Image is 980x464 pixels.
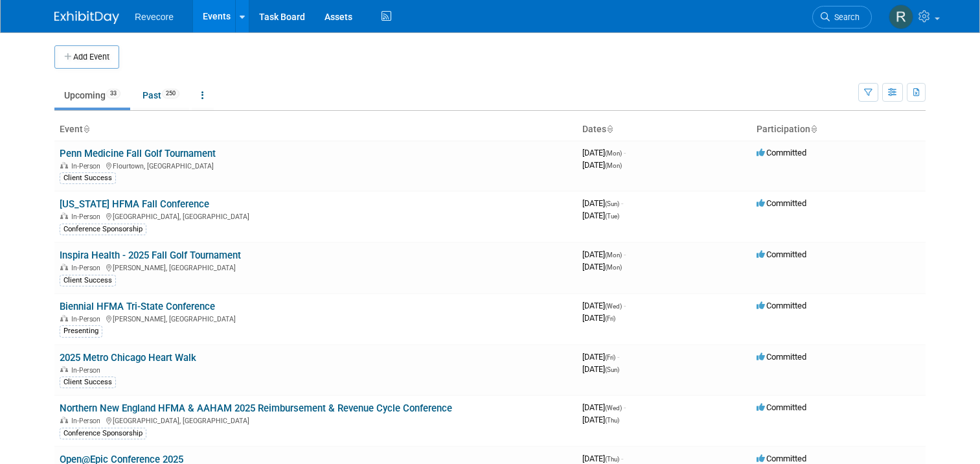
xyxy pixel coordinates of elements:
[757,249,806,259] span: Committed
[605,456,619,463] span: (Thu)
[812,6,872,29] a: Search
[60,417,68,423] img: In-Person Event
[757,148,806,157] span: Committed
[60,301,215,312] a: Biennial HFMA Tri-State Conference
[605,264,622,271] span: (Mon)
[60,275,116,286] div: Client Success
[757,352,806,362] span: Committed
[71,366,104,375] span: In-Person
[60,211,572,221] div: [GEOGRAPHIC_DATA], [GEOGRAPHIC_DATA]
[60,249,241,261] a: Inspira Health - 2025 Fall Golf Tournament
[582,160,622,170] span: [DATE]
[605,404,622,412] span: (Wed)
[605,200,619,207] span: (Sun)
[582,211,619,220] span: [DATE]
[751,119,926,141] th: Participation
[757,198,806,208] span: Committed
[582,198,623,208] span: [DATE]
[71,264,104,272] span: In-Person
[162,89,179,99] span: 250
[54,83,130,108] a: Upcoming33
[60,366,68,373] img: In-Person Event
[757,301,806,310] span: Committed
[624,148,626,157] span: -
[60,148,216,159] a: Penn Medicine Fall Golf Tournament
[60,352,196,364] a: 2025 Metro Chicago Heart Walk
[71,315,104,323] span: In-Person
[60,160,572,170] div: Flourtown, [GEOGRAPHIC_DATA]
[60,402,452,414] a: Northern New England HFMA & AAHAM 2025 Reimbursement & Revenue Cycle Conference
[54,11,119,24] img: ExhibitDay
[71,162,104,170] span: In-Person
[605,213,619,220] span: (Tue)
[60,415,572,425] div: [GEOGRAPHIC_DATA], [GEOGRAPHIC_DATA]
[621,454,623,463] span: -
[71,417,104,425] span: In-Person
[60,325,102,337] div: Presenting
[582,262,622,272] span: [DATE]
[605,162,622,169] span: (Mon)
[582,301,626,310] span: [DATE]
[810,124,817,134] a: Sort by Participation Type
[60,262,572,272] div: [PERSON_NAME], [GEOGRAPHIC_DATA]
[577,119,751,141] th: Dates
[60,224,146,235] div: Conference Sponsorship
[582,402,626,412] span: [DATE]
[605,303,622,310] span: (Wed)
[605,417,619,424] span: (Thu)
[60,162,68,168] img: In-Person Event
[606,124,613,134] a: Sort by Start Date
[889,5,913,29] img: Rachael Sires
[617,352,619,362] span: -
[605,354,615,361] span: (Fri)
[582,148,626,157] span: [DATE]
[60,264,68,270] img: In-Person Event
[582,313,615,323] span: [DATE]
[106,89,120,99] span: 33
[582,249,626,259] span: [DATE]
[582,364,619,374] span: [DATE]
[624,249,626,259] span: -
[582,454,623,463] span: [DATE]
[60,428,146,439] div: Conference Sponsorship
[582,352,619,362] span: [DATE]
[135,12,174,22] span: Revecore
[60,198,209,210] a: [US_STATE] HFMA Fall Conference
[830,12,860,22] span: Search
[54,119,577,141] th: Event
[605,315,615,322] span: (Fri)
[621,198,623,208] span: -
[71,213,104,221] span: In-Person
[605,251,622,259] span: (Mon)
[605,366,619,373] span: (Sun)
[60,377,116,388] div: Client Success
[54,45,119,69] button: Add Event
[624,402,626,412] span: -
[83,124,89,134] a: Sort by Event Name
[60,213,68,219] img: In-Person Event
[133,83,189,108] a: Past250
[757,454,806,463] span: Committed
[60,172,116,184] div: Client Success
[757,402,806,412] span: Committed
[60,315,68,321] img: In-Person Event
[624,301,626,310] span: -
[605,150,622,157] span: (Mon)
[582,415,619,424] span: [DATE]
[60,313,572,323] div: [PERSON_NAME], [GEOGRAPHIC_DATA]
